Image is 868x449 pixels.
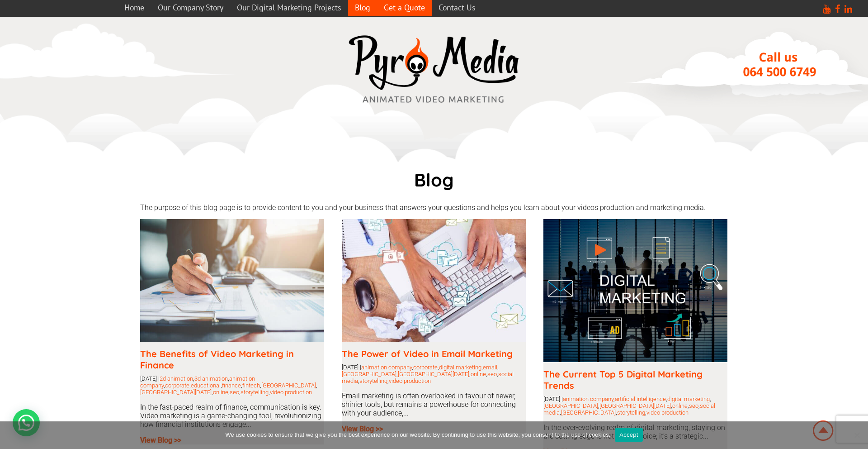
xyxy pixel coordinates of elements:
img: cooperation-analyst-chart-professional-paper-economics-600x400.jpg [140,219,324,342]
a: The Benefits of Video Marketing in Finance [140,348,294,371]
a: finance [222,382,241,389]
a: online [213,389,228,396]
span: No [852,430,861,439]
a: [GEOGRAPHIC_DATA] [342,371,396,377]
a: fintech [242,382,260,389]
a: animation company [563,396,613,402]
a: email [483,364,497,371]
a: Accept [615,428,642,442]
a: seo [689,402,698,409]
p: The purpose of this blog page is to provide content to you and your business that answers your qu... [140,203,728,212]
a: digital marketing [439,364,481,371]
a: corporate [165,382,189,389]
a: video production [646,409,689,416]
a: social media [543,402,715,416]
div: [DATE] | , , , , , , , , , , [543,396,727,416]
img: Animation Studio South Africa [811,419,835,443]
a: video production [389,377,431,384]
a: animation company [361,364,412,371]
a: online [471,371,486,377]
a: video marketing media company westville durban logo [344,30,524,110]
a: video production [270,389,312,396]
a: animation company [140,375,255,389]
img: hands-laptop-with-icons-600x400.jpg [342,219,526,342]
a: seo [230,389,239,396]
a: social media [342,371,514,384]
a: [GEOGRAPHIC_DATA] [543,402,598,409]
a: storytelling [617,409,645,416]
img: video marketing media company westville durban logo [344,30,524,109]
h1: Blog [140,168,728,191]
a: artificial intelligence [615,396,666,402]
div: [DATE] | , , , , , , , , , , , , [140,375,324,396]
a: seo [487,371,497,377]
a: educational [191,382,221,389]
a: online [672,402,688,409]
a: The Power of Video in Email Marketing [342,348,513,359]
a: corporate [413,364,438,371]
a: [GEOGRAPHIC_DATA][DATE] [599,402,671,409]
a: The Current Top 5 Digital Marketing Trends [543,368,703,391]
a: 2d animation [160,375,193,382]
div: [DATE] | , , , , , , , , , , [342,364,526,384]
a: storytelling [241,389,269,396]
a: [GEOGRAPHIC_DATA] [561,409,616,416]
img: digital-marketing-with-icons-business-people-600x467.jpg [543,219,727,363]
a: [GEOGRAPHIC_DATA] [261,382,316,389]
a: storytelling [359,377,387,384]
a: 3d animation [194,375,228,382]
p: In the fast-paced realm of finance, communication is key. Video marketing is a game-changing tool... [140,403,324,429]
a: [GEOGRAPHIC_DATA][DATE] [398,371,469,377]
a: digital marketing [667,396,710,402]
p: Email marketing is often overlooked in favour of newer, shinier tools, but remains a powerhouse f... [342,392,526,417]
a: [GEOGRAPHIC_DATA][DATE] [140,389,212,396]
span: We use cookies to ensure that we give you the best experience on our website. ​By continuing to u... [225,430,610,439]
